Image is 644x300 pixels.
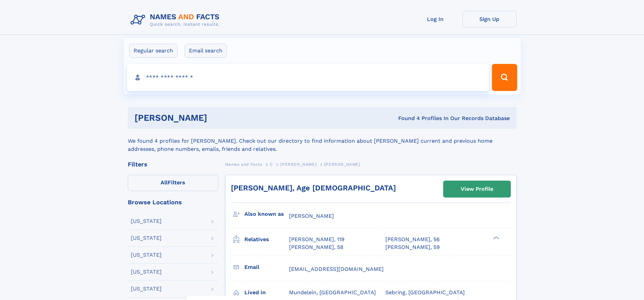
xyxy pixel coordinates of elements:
[129,44,177,58] label: Regular search
[244,287,289,298] h3: Lived in
[185,44,227,58] label: Email search
[289,236,344,243] a: [PERSON_NAME], 119
[244,261,289,273] h3: Email
[444,181,510,197] a: View Profile
[461,181,493,197] div: View Profile
[128,11,225,29] img: Logo Names and Facts
[231,184,396,192] a: [PERSON_NAME], Age [DEMOGRAPHIC_DATA]
[280,160,316,168] a: [PERSON_NAME]
[270,162,273,167] span: C
[135,114,303,122] h1: [PERSON_NAME]
[128,161,218,167] div: Filters
[492,64,517,91] button: Search Button
[161,179,168,186] span: All
[462,11,517,27] a: Sign Up
[289,266,384,272] span: [EMAIL_ADDRESS][DOMAIN_NAME]
[385,289,465,296] span: Sebring, [GEOGRAPHIC_DATA]
[324,162,360,167] span: [PERSON_NAME]
[408,11,462,27] a: Log In
[131,252,162,258] div: [US_STATE]
[244,234,289,245] h3: Relatives
[244,208,289,220] h3: Also known as
[131,269,162,275] div: [US_STATE]
[385,244,440,251] a: [PERSON_NAME], 59
[131,235,162,241] div: [US_STATE]
[280,162,316,167] span: [PERSON_NAME]
[492,236,500,240] div: ❯
[131,218,162,224] div: [US_STATE]
[128,199,218,205] div: Browse Locations
[225,160,262,168] a: Names and Facts
[128,175,218,191] label: Filters
[127,64,489,91] input: search input
[128,129,517,153] div: We found 4 profiles for [PERSON_NAME]. Check out our directory to find information about [PERSON_...
[289,213,334,219] span: [PERSON_NAME]
[385,236,440,243] a: [PERSON_NAME], 56
[289,244,343,251] a: [PERSON_NAME], 58
[270,160,273,168] a: C
[131,286,162,292] div: [US_STATE]
[303,115,510,122] div: Found 4 Profiles In Our Records Database
[289,289,376,296] span: Mundelein, [GEOGRAPHIC_DATA]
